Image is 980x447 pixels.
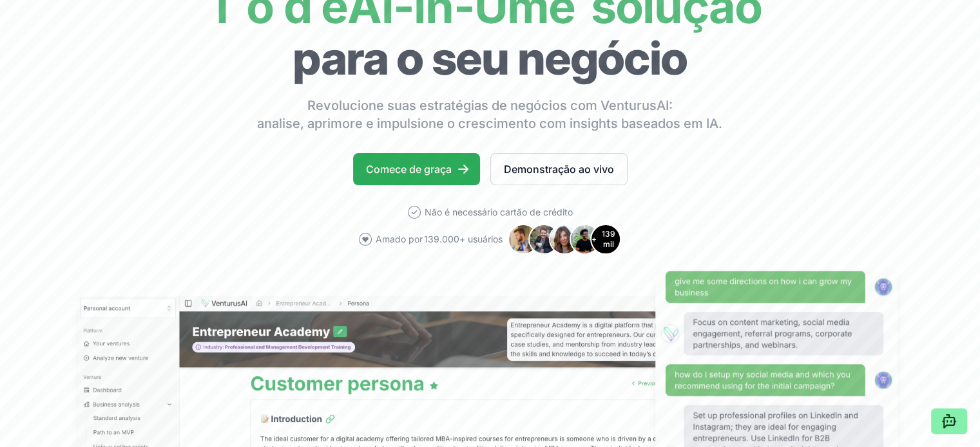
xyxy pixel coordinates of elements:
a: Comece de graça [353,153,480,185]
font: Comece de graça [366,163,452,176]
img: Avatar 3 [549,224,580,255]
img: Avatar 2 [528,224,559,255]
img: Avatar 4 [570,224,600,255]
a: Demonstração ao vivo [490,153,628,185]
font: Demonstração ao vivo [504,163,614,176]
img: Avatar 1 [508,224,539,255]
